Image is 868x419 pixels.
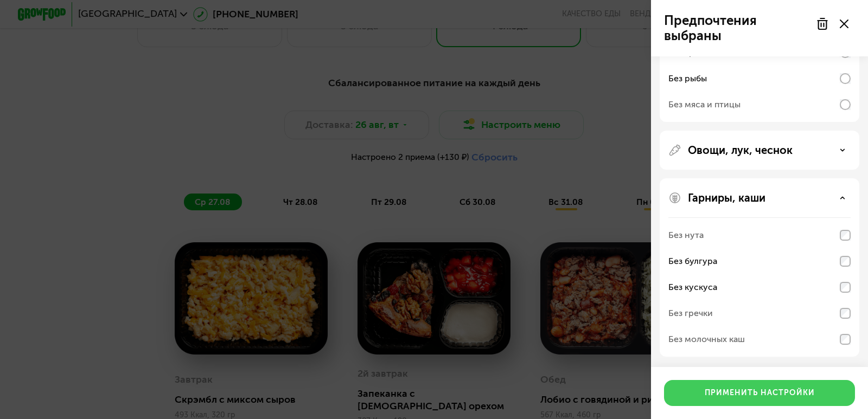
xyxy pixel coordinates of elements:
[664,380,855,406] button: Применить настройки
[705,388,815,398] div: Применить настройки
[668,72,707,85] div: Без рыбы
[688,144,793,157] p: Овощи, лук, чеснок
[668,255,717,268] div: Без булгура
[668,229,704,242] div: Без нута
[668,98,741,111] div: Без мяса и птицы
[668,307,713,320] div: Без гречки
[664,13,809,43] p: Предпочтения выбраны
[668,281,717,294] div: Без кускуса
[688,191,765,204] p: Гарниры, каши
[668,333,745,346] div: Без молочных каш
